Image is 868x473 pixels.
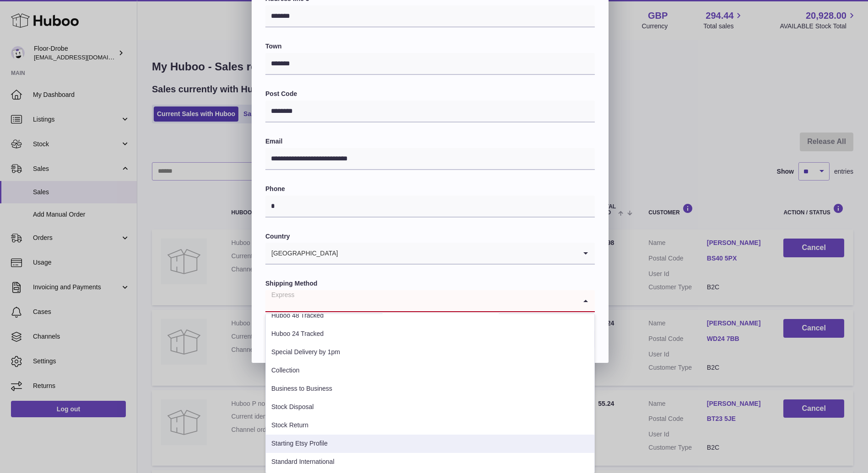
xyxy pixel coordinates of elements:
[266,361,594,380] li: Collection
[265,232,595,241] label: Country
[265,137,595,146] label: Email
[339,243,577,264] input: Search for option
[265,185,595,193] label: Phone
[265,243,339,264] span: [GEOGRAPHIC_DATA]
[266,380,594,398] li: Business to Business
[266,416,594,435] li: Stock Return
[265,90,595,98] label: Post Code
[266,398,594,416] li: Stock Disposal
[265,279,595,288] label: Shipping Method
[265,243,595,265] div: Search for option
[266,435,594,453] li: Starting Etsy Profile
[266,343,594,361] li: Special Delivery by 1pm
[266,453,594,471] li: Standard International
[265,290,595,312] div: Search for option
[266,307,594,325] li: Huboo 48 Tracked
[265,42,595,51] label: Town
[265,290,577,311] input: Search for option
[266,325,594,343] li: Huboo 24 Tracked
